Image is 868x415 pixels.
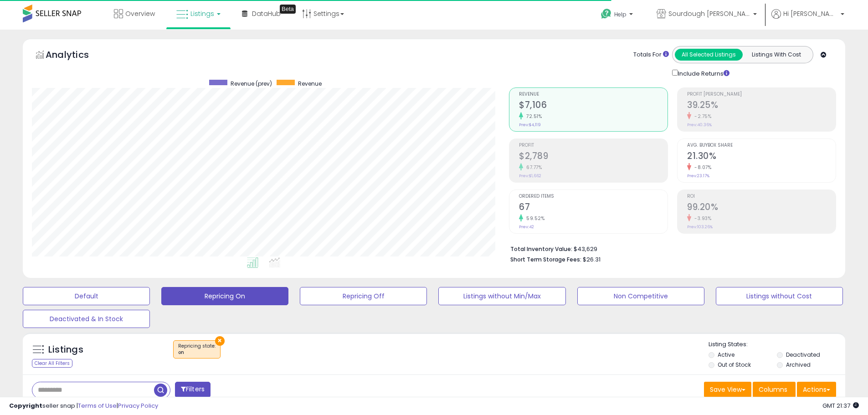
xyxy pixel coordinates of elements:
[691,113,711,120] small: -2.75%
[519,100,668,112] h2: $7,106
[280,5,296,14] div: Tooltip anchor
[519,202,668,214] h2: 67
[125,9,155,18] span: Overview
[577,287,704,305] button: Non Competitive
[78,401,117,410] a: Terms of Use
[783,9,838,18] span: Hi [PERSON_NAME]
[687,173,709,179] small: Prev: 23.17%
[519,224,534,230] small: Prev: 42
[718,361,751,369] label: Out of Stock
[704,382,751,397] button: Save View
[519,173,541,179] small: Prev: $1,662
[687,202,836,214] h2: 99.20%
[759,385,787,394] span: Columns
[175,382,211,398] button: Filters
[771,9,844,30] a: Hi [PERSON_NAME]
[687,143,836,148] span: Avg. Buybox Share
[510,256,581,263] b: Short Term Storage Fees:
[510,243,829,254] li: $43,629
[797,382,836,397] button: Actions
[687,224,713,230] small: Prev: 103.26%
[523,113,542,120] small: 72.51%
[438,287,565,305] button: Listings without Min/Max
[633,51,669,59] div: Totals For
[687,194,836,199] span: ROI
[742,49,810,61] button: Listings With Cost
[519,143,668,148] span: Profit
[23,287,150,305] button: Default
[822,401,859,410] span: 2025-09-7 21:37 GMT
[9,401,42,410] strong: Copyright
[519,151,668,163] h2: $2,789
[519,122,541,128] small: Prev: $4,119
[709,340,845,349] p: Listing States:
[298,80,322,87] span: Revenue
[523,215,544,222] small: 59.52%
[190,9,214,18] span: Listings
[32,359,72,368] div: Clear All Filters
[786,361,811,369] label: Archived
[23,310,150,328] button: Deactivated & In Stock
[523,164,542,171] small: 67.77%
[691,164,711,171] small: -8.07%
[665,68,740,78] div: Include Returns
[178,349,216,356] div: on
[510,245,572,253] b: Total Inventory Value:
[46,48,107,63] h5: Analytics
[519,194,668,199] span: Ordered Items
[614,10,627,18] span: Help
[300,287,427,305] button: Repricing Off
[215,336,225,346] button: ×
[178,343,216,356] span: Repricing state :
[583,255,601,264] span: $26.31
[691,215,711,222] small: -3.93%
[786,351,820,359] label: Deactivated
[118,401,158,410] a: Privacy Policy
[716,287,843,305] button: Listings without Cost
[687,92,836,97] span: Profit [PERSON_NAME]
[519,92,668,97] span: Revenue
[675,49,743,61] button: All Selected Listings
[161,287,288,305] button: Repricing On
[252,9,281,18] span: DataHub
[668,9,750,18] span: Sourdough [PERSON_NAME]
[601,8,612,20] i: Get Help
[594,1,642,30] a: Help
[687,122,712,128] small: Prev: 40.36%
[231,80,272,87] span: Revenue (prev)
[687,151,836,163] h2: 21.30%
[48,343,83,356] h5: Listings
[718,351,734,359] label: Active
[753,382,796,397] button: Columns
[687,100,836,112] h2: 39.25%
[9,402,158,410] div: seller snap | |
